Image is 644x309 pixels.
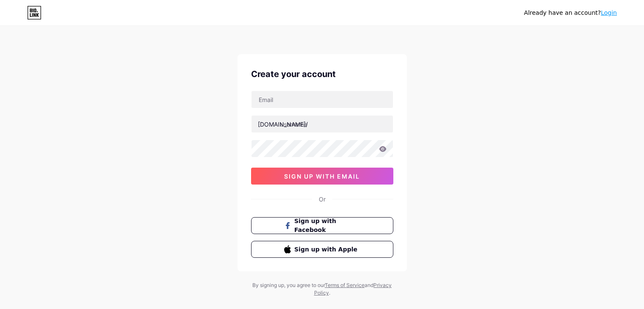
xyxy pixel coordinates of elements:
div: Create your account [251,68,393,80]
span: Sign up with Apple [294,245,360,254]
div: Already have an account? [524,8,617,17]
span: Sign up with Facebook [294,217,360,235]
div: By signing up, you agree to our and . [250,281,394,297]
span: sign up with email [284,173,360,180]
a: Login [601,9,617,16]
button: Sign up with Apple [251,241,393,258]
input: Email [252,91,393,108]
div: [DOMAIN_NAME]/ [258,120,308,129]
input: username [252,116,393,132]
button: Sign up with Facebook [251,217,393,234]
div: Or [319,195,326,204]
a: Terms of Service [325,282,365,288]
button: sign up with email [251,168,393,185]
